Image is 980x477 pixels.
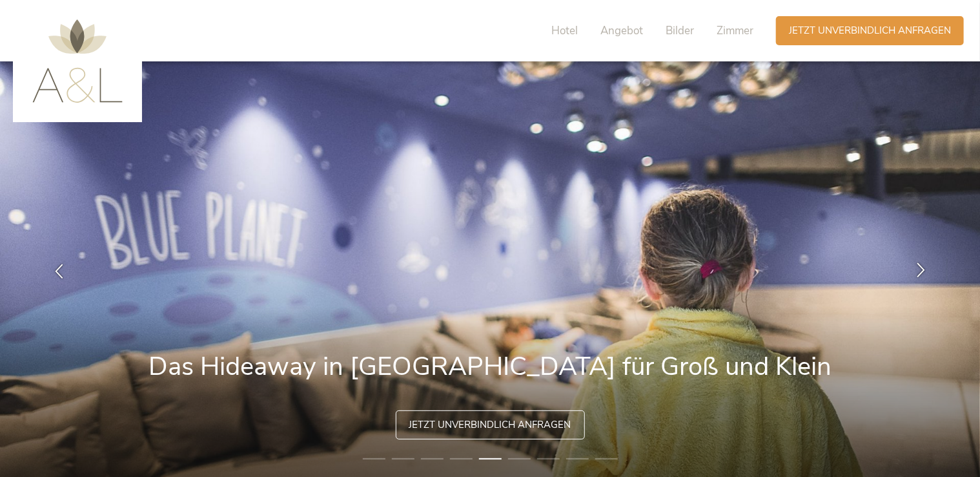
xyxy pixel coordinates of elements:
img: AMONTI & LUNARIS Wellnessresort [32,19,123,103]
span: Jetzt unverbindlich anfragen [789,24,951,37]
span: Bilder [666,23,694,38]
span: Hotel [551,23,578,38]
span: Jetzt unverbindlich anfragen [409,418,571,432]
span: Zimmer [717,23,753,38]
span: Angebot [600,23,643,38]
